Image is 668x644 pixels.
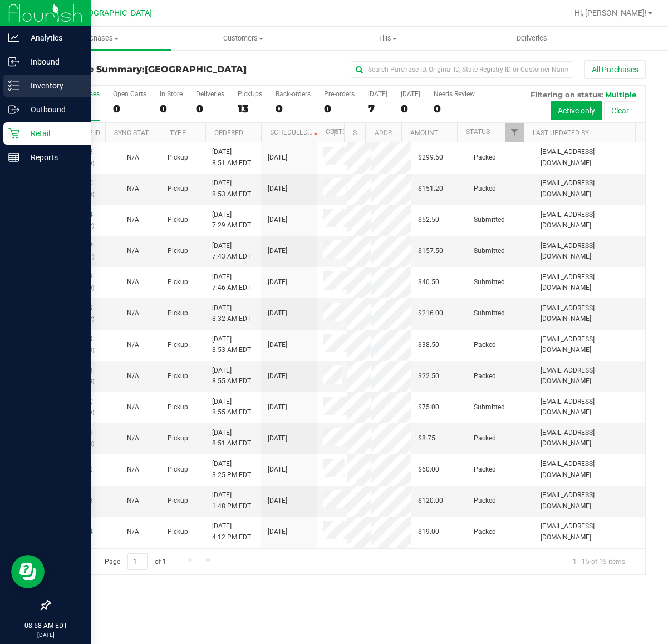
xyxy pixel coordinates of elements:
[238,102,262,115] div: 13
[19,79,86,92] p: Inventory
[315,27,459,50] a: Tills
[268,402,287,413] span: [DATE]
[113,90,146,98] div: Open Carts
[474,464,496,475] span: Packed
[8,80,19,91] inline-svg: Inventory
[95,553,175,571] span: Page of 1
[276,90,311,98] div: Back-orders
[168,184,188,194] span: Pickup
[541,241,638,262] span: [EMAIL_ADDRESS][DOMAIN_NAME]
[551,101,602,120] button: Active only
[127,246,139,256] button: N/A
[541,334,638,355] span: [EMAIL_ADDRESS][DOMAIN_NAME]
[145,64,247,75] span: [GEOGRAPHIC_DATA]
[76,8,152,18] span: [GEOGRAPHIC_DATA]
[8,152,19,163] inline-svg: Reports
[212,428,251,449] span: [DATE] 8:51 AM EDT
[268,308,287,319] span: [DATE]
[418,184,443,194] span: $151.20
[474,215,505,225] span: Submitted
[365,123,401,142] th: Address
[541,178,638,199] span: [EMAIL_ADDRESS][DOMAIN_NAME]
[212,459,251,480] span: [DATE] 3:25 PM EDT
[8,32,19,43] inline-svg: Analytics
[268,246,287,256] span: [DATE]
[410,129,438,137] a: Amount
[27,33,171,43] span: Purchases
[474,246,505,256] span: Submitted
[268,215,287,225] span: [DATE]
[541,210,638,231] span: [EMAIL_ADDRESS][DOMAIN_NAME]
[502,33,562,43] span: Deliveries
[474,402,505,413] span: Submitted
[268,184,287,194] span: [DATE]
[474,527,496,537] span: Packed
[212,303,251,324] span: [DATE] 8:32 AM EDT
[171,27,315,50] a: Customers
[196,90,224,98] div: Deliveries
[268,496,287,506] span: [DATE]
[212,272,251,293] span: [DATE] 7:46 AM EDT
[434,102,475,115] div: 0
[541,272,638,293] span: [EMAIL_ADDRESS][DOMAIN_NAME]
[418,527,439,537] span: $19.00
[127,184,139,194] button: N/A
[474,371,496,382] span: Packed
[418,464,439,475] span: $60.00
[268,433,287,444] span: [DATE]
[127,247,139,255] span: Not Applicable
[168,152,188,163] span: Pickup
[584,60,646,79] button: All Purchases
[49,65,248,75] h3: Purchase Summary:
[127,152,139,163] button: N/A
[127,371,139,382] button: N/A
[127,278,139,286] span: Not Applicable
[168,308,188,319] span: Pickup
[168,340,188,350] span: Pickup
[316,33,459,43] span: Tills
[127,309,139,317] span: Not Applicable
[460,27,604,50] a: Deliveries
[474,340,496,350] span: Packed
[127,433,139,444] button: N/A
[325,123,343,142] a: Filter
[212,241,251,262] span: [DATE] 7:43 AM EDT
[418,433,435,444] span: $8.75
[541,365,638,387] span: [EMAIL_ADDRESS][DOMAIN_NAME]
[168,433,188,444] span: Pickup
[268,371,287,382] span: [DATE]
[113,102,146,115] div: 0
[418,152,443,163] span: $299.50
[212,178,251,199] span: [DATE] 8:53 AM EDT
[8,128,19,139] inline-svg: Retail
[505,123,524,142] a: Filter
[268,152,287,163] span: [DATE]
[127,464,139,475] button: N/A
[168,215,188,225] span: Pickup
[27,27,171,50] a: Purchases
[168,496,188,506] span: Pickup
[127,372,139,380] span: Not Applicable
[127,553,148,571] input: 1
[474,496,496,506] span: Packed
[541,521,638,542] span: [EMAIL_ADDRESS][DOMAIN_NAME]
[114,129,157,137] a: Sync Status
[541,428,638,449] span: [EMAIL_ADDRESS][DOMAIN_NAME]
[127,308,139,319] button: N/A
[127,153,139,161] span: Not Applicable
[212,210,251,231] span: [DATE] 7:29 AM EDT
[212,147,251,168] span: [DATE] 8:51 AM EDT
[401,90,420,98] div: [DATE]
[474,184,496,194] span: Packed
[212,490,251,511] span: [DATE] 1:48 PM EDT
[168,527,188,537] span: Pickup
[168,246,188,256] span: Pickup
[127,216,139,224] span: Not Applicable
[268,527,287,537] span: [DATE]
[418,402,439,413] span: $75.00
[324,102,355,115] div: 0
[212,334,251,355] span: [DATE] 8:53 AM EDT
[19,31,86,44] p: Analytics
[8,56,19,67] inline-svg: Inbound
[474,433,496,444] span: Packed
